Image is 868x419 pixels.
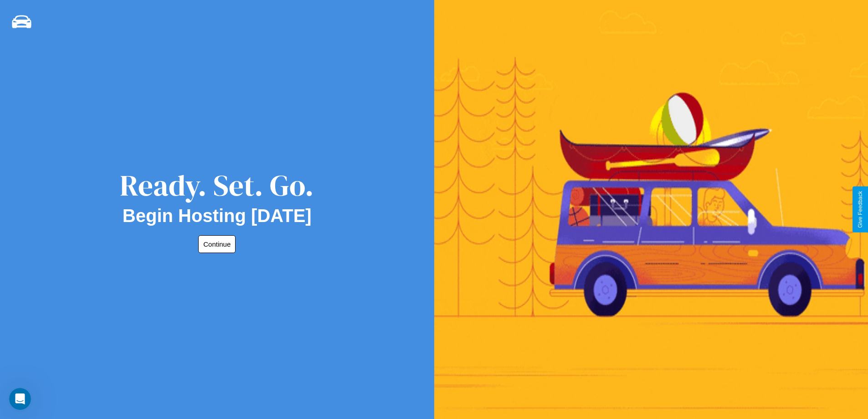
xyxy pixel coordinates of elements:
div: Ready. Set. Go. [120,165,314,206]
div: Give Feedback [857,191,863,228]
iframe: Intercom live chat [9,388,31,410]
button: Continue [198,235,236,253]
h2: Begin Hosting [DATE] [123,206,312,226]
